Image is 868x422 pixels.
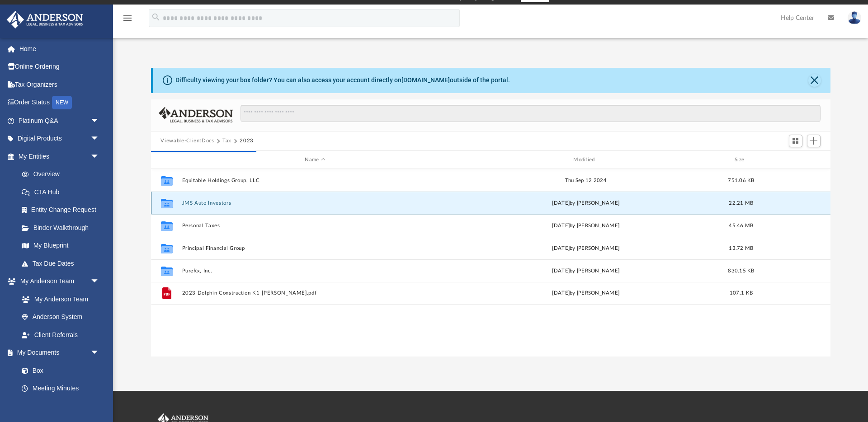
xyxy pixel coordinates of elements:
[728,178,754,183] span: 751.06 KB
[90,344,108,362] span: arrow_drop_down
[241,105,820,122] input: Search files and folders
[175,75,510,85] div: Difficulty viewing your box folder? You can also access your account directly on outside of the p...
[6,75,113,94] a: Tax Organizers
[155,156,177,164] div: id
[729,201,753,206] span: 22.21 MB
[122,13,133,23] i: menu
[453,177,719,185] div: Thu Sep 12 2024
[807,135,821,147] button: Add
[13,308,108,326] a: Anderson System
[90,112,108,130] span: arrow_drop_down
[4,11,86,28] img: Anderson Advisors Platinum Portal
[151,169,830,356] div: grid
[13,219,113,237] a: Binder Walkthrough
[6,272,108,291] a: My Anderson Teamarrow_drop_down
[90,272,108,291] span: arrow_drop_down
[182,200,448,206] button: JMS Auto Investors
[13,254,113,272] a: Tax Due Dates
[240,137,254,145] button: 2023
[13,290,104,308] a: My Anderson Team
[90,130,108,148] span: arrow_drop_down
[453,244,719,253] div: [DATE] by [PERSON_NAME]
[848,11,861,24] img: User Pic
[182,245,448,251] button: Principal Financial Group
[6,112,113,130] a: Platinum Q&Aarrow_drop_down
[729,291,752,296] span: 107.1 KB
[453,199,719,207] div: [DATE] by [PERSON_NAME]
[13,380,108,398] a: Meeting Minutes
[453,222,719,230] div: [DATE] by [PERSON_NAME]
[13,201,113,219] a: Entity Change Request
[182,178,448,183] button: Equitable Holdings Group, LLC
[453,267,719,275] div: [DATE] by [PERSON_NAME]
[182,223,448,229] button: Personal Taxes
[90,147,108,166] span: arrow_drop_down
[728,268,754,273] span: 830.15 KB
[6,40,113,58] a: Home
[6,130,113,148] a: Digital Productsarrow_drop_down
[151,12,161,22] i: search
[52,96,72,109] div: NEW
[222,137,231,145] button: Tax
[401,76,450,84] a: [DOMAIN_NAME]
[13,326,108,344] a: Client Referrals
[122,17,133,23] a: menu
[6,344,108,362] a: My Documentsarrow_drop_down
[182,291,448,296] button: 2023 Dolphin Construction K1-[PERSON_NAME].pdf
[160,137,214,145] button: Viewable-ClientDocs
[452,156,719,164] div: Modified
[13,183,113,201] a: CTA Hub
[763,156,826,164] div: id
[723,156,759,164] div: Size
[13,237,108,255] a: My Blueprint
[6,58,113,76] a: Online Ordering
[729,246,753,251] span: 13.72 MB
[789,135,802,147] button: Switch to Grid View
[13,165,113,183] a: Overview
[808,74,821,87] button: Close
[182,268,448,274] button: PureRx, Inc.
[453,290,719,298] div: [DATE] by [PERSON_NAME]
[6,94,113,112] a: Order StatusNEW
[729,223,753,228] span: 45.46 MB
[13,361,104,380] a: Box
[6,147,113,165] a: My Entitiesarrow_drop_down
[181,156,448,164] div: Name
